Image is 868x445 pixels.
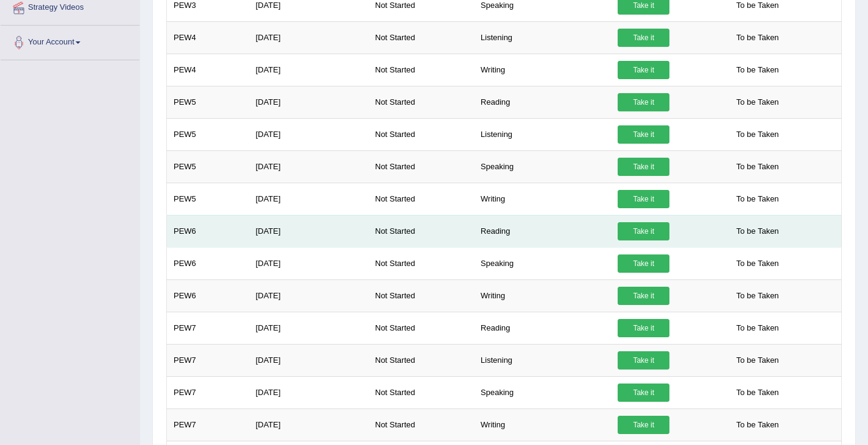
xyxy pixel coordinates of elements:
[167,344,249,376] td: PEW7
[167,215,249,247] td: PEW6
[167,247,249,279] td: PEW6
[474,279,611,312] td: Writing
[618,29,669,47] a: Take it
[167,279,249,312] td: PEW6
[730,287,785,305] span: To be Taken
[249,344,369,376] td: [DATE]
[249,21,369,54] td: [DATE]
[249,279,369,312] td: [DATE]
[369,215,474,247] td: Not Started
[249,376,369,408] td: [DATE]
[369,150,474,183] td: Not Started
[369,183,474,215] td: Not Started
[618,93,669,111] a: Take it
[730,29,785,47] span: To be Taken
[474,183,611,215] td: Writing
[618,351,669,370] a: Take it
[474,86,611,118] td: Reading
[249,215,369,247] td: [DATE]
[167,376,249,408] td: PEW7
[618,287,669,305] a: Take it
[730,351,785,370] span: To be Taken
[369,344,474,376] td: Not Started
[730,158,785,176] span: To be Taken
[474,54,611,86] td: Writing
[618,254,669,273] a: Take it
[474,215,611,247] td: Reading
[730,125,785,144] span: To be Taken
[249,247,369,279] td: [DATE]
[730,416,785,434] span: To be Taken
[730,93,785,111] span: To be Taken
[167,118,249,150] td: PEW5
[730,384,785,402] span: To be Taken
[249,408,369,441] td: [DATE]
[167,54,249,86] td: PEW4
[474,344,611,376] td: Listening
[369,279,474,312] td: Not Started
[369,54,474,86] td: Not Started
[618,319,669,337] a: Take it
[167,150,249,183] td: PEW5
[618,416,669,434] a: Take it
[249,54,369,86] td: [DATE]
[618,190,669,208] a: Take it
[474,247,611,279] td: Speaking
[369,86,474,118] td: Not Started
[167,86,249,118] td: PEW5
[730,319,785,337] span: To be Taken
[249,86,369,118] td: [DATE]
[474,150,611,183] td: Speaking
[249,183,369,215] td: [DATE]
[618,125,669,144] a: Take it
[474,376,611,408] td: Speaking
[369,408,474,441] td: Not Started
[730,61,785,79] span: To be Taken
[369,312,474,344] td: Not Started
[474,21,611,54] td: Listening
[618,158,669,176] a: Take it
[249,118,369,150] td: [DATE]
[618,61,669,79] a: Take it
[369,21,474,54] td: Not Started
[369,247,474,279] td: Not Started
[249,312,369,344] td: [DATE]
[474,312,611,344] td: Reading
[730,190,785,208] span: To be Taken
[1,26,139,56] a: Your Account
[730,222,785,240] span: To be Taken
[369,376,474,408] td: Not Started
[618,384,669,402] a: Take it
[167,21,249,54] td: PEW4
[618,222,669,240] a: Take it
[369,118,474,150] td: Not Started
[249,150,369,183] td: [DATE]
[474,118,611,150] td: Listening
[474,408,611,441] td: Writing
[730,254,785,273] span: To be Taken
[167,312,249,344] td: PEW7
[167,183,249,215] td: PEW5
[167,408,249,441] td: PEW7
